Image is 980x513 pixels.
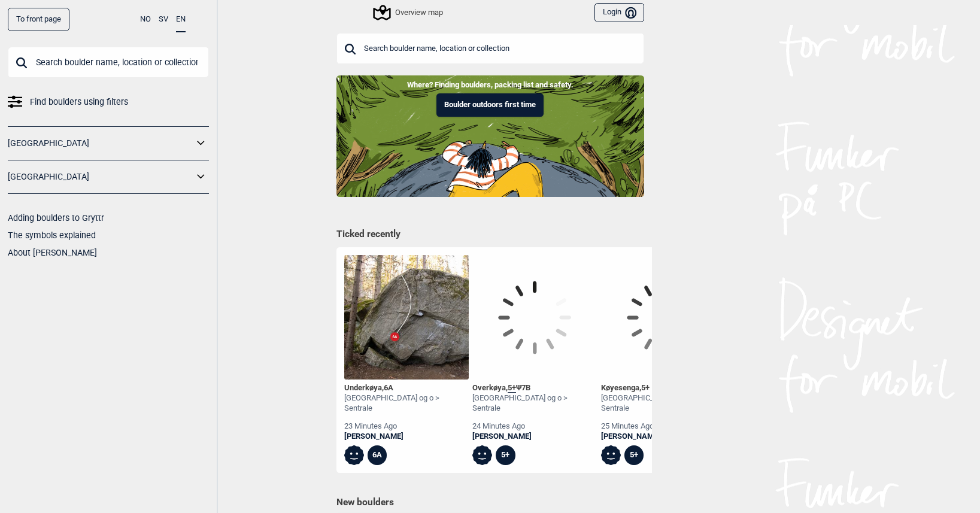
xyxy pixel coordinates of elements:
[140,8,151,31] button: NO
[624,445,644,465] div: 5+
[472,383,597,393] div: Overkøya , Ψ
[601,393,726,414] div: [GEOGRAPHIC_DATA] og o > Sentrale
[375,5,443,20] div: Overview map
[344,383,469,393] div: Underkøya ,
[8,8,69,31] a: To front page
[521,383,530,392] span: 7B
[594,3,644,23] button: Login
[8,230,96,240] a: The symbols explained
[368,445,387,465] div: 6A
[344,393,469,414] div: [GEOGRAPHIC_DATA] og o > Sentrale
[384,383,393,392] span: 6A
[8,168,193,186] a: [GEOGRAPHIC_DATA]
[336,33,644,64] input: Search boulder name, location or collection
[508,383,516,393] span: 5+
[641,383,650,392] span: 5+
[176,8,186,32] button: EN
[472,393,597,414] div: [GEOGRAPHIC_DATA] og o > Sentrale
[8,93,209,111] a: Find boulders using filters
[344,255,469,380] img: Underkoya 201102
[8,248,97,257] a: About [PERSON_NAME]
[336,228,644,241] h1: Ticked recently
[436,93,544,117] button: Boulder outdoors first time
[601,432,726,442] a: [PERSON_NAME]
[336,496,644,508] h1: New boulders
[472,421,597,432] div: 24 minutes ago
[472,432,597,442] a: [PERSON_NAME]
[601,383,726,393] div: Køyesenga ,
[336,75,644,196] img: Indoor to outdoor
[8,135,193,152] a: [GEOGRAPHIC_DATA]
[9,79,971,91] p: Where? Finding boulders, packing list and safety.
[344,421,469,432] div: 23 minutes ago
[344,432,469,442] a: [PERSON_NAME]
[30,93,128,111] span: Find boulders using filters
[159,8,168,31] button: SV
[601,421,726,432] div: 25 minutes ago
[496,445,515,465] div: 5+
[8,47,209,78] input: Search boulder name, location or collection
[8,213,104,223] a: Adding boulders to Gryttr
